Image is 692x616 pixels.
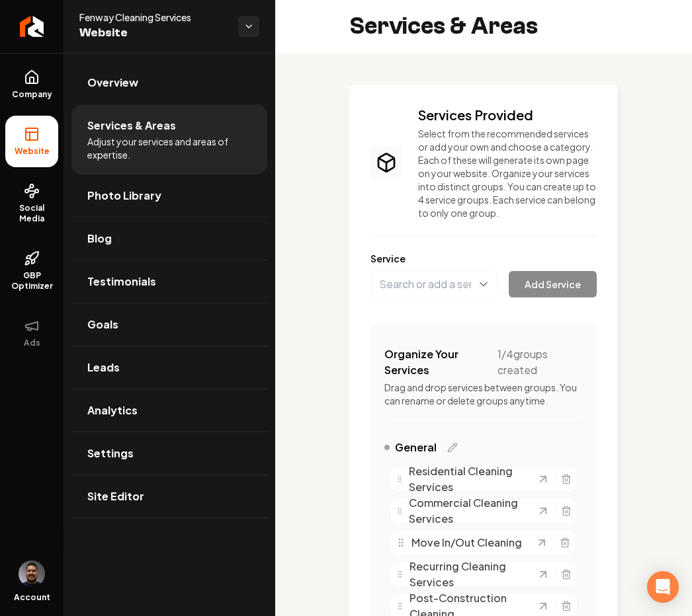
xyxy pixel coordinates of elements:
span: Account [14,592,50,603]
button: Ads [5,307,58,359]
span: Website [79,24,228,42]
span: Website [9,146,55,157]
div: Commercial Cleaning Services [396,495,537,527]
span: Goals [87,317,118,332]
a: Blog [71,217,267,260]
a: Settings [71,432,267,475]
div: Recurring Cleaning Services [396,558,537,590]
span: Overview [87,75,138,91]
span: 1 / 4 groups created [497,346,584,378]
span: Recurring Cleaning Services [410,558,523,590]
img: Daniel Humberto Ortega Celis [19,560,45,587]
span: Leads [87,360,120,375]
span: Ads [19,338,46,348]
span: GBP Optimizer [5,270,58,291]
span: Site Editor [87,488,144,504]
a: Site Editor [71,475,267,518]
span: Residential Cleaning Services [409,463,523,495]
a: Social Media [5,173,58,235]
div: Residential Cleaning Services [396,463,537,495]
span: Fenway Cleaning Services [79,11,228,24]
span: General [395,440,437,455]
button: Open user button [19,560,45,587]
span: Settings [87,445,134,461]
span: Company [7,89,58,100]
span: Services & Areas [87,118,176,134]
p: Select from the recommended services or add your own and choose a category. Each of these will ge... [418,127,597,219]
span: Photo Library [87,188,161,204]
a: Analytics [71,389,267,432]
h2: Services & Areas [349,13,538,40]
a: Goals [71,303,267,346]
a: Photo Library [71,174,267,217]
img: Rebolt Logo [20,16,44,37]
p: Drag and drop services between groups. You can rename or delete groups anytime. [384,381,583,407]
a: Overview [71,61,267,104]
span: Move In/Out Cleaning [411,535,522,551]
span: Adjust your services and areas of expertise. [87,135,251,161]
a: Leads [71,346,267,389]
span: Commercial Cleaning Services [409,495,523,527]
h4: Organize Your Services [384,346,497,378]
span: Social Media [5,203,58,224]
h3: Services Provided [418,106,597,124]
a: Company [5,59,58,110]
label: Service [370,252,597,265]
span: Testimonials [87,274,156,289]
a: Testimonials [71,260,267,303]
span: Analytics [87,403,138,418]
div: Move In/Out Cleaning [396,535,535,551]
span: Blog [87,231,112,247]
a: GBP Optimizer [5,240,58,302]
div: Open Intercom Messenger [647,571,679,603]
